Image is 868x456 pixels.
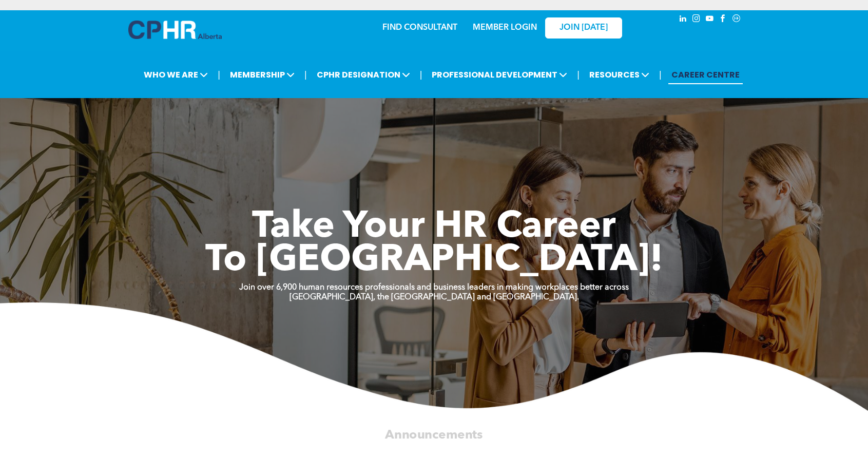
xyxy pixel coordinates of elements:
[560,23,608,33] span: JOIN [DATE]
[678,13,689,27] a: linkedin
[586,65,652,84] span: RESOURCES
[314,65,413,84] span: CPHR DESIGNATION
[473,24,537,32] a: MEMBER LOGIN
[659,64,662,85] li: |
[668,65,743,84] a: CAREER CENTRE
[290,293,579,301] strong: [GEOGRAPHIC_DATA], the [GEOGRAPHIC_DATA] and [GEOGRAPHIC_DATA].
[545,17,622,39] a: JOIN [DATE]
[420,64,422,85] li: |
[691,13,702,27] a: instagram
[429,65,570,84] span: PROFESSIONAL DEVELOPMENT
[731,13,742,27] a: Social network
[218,64,220,85] li: |
[205,242,663,279] span: To [GEOGRAPHIC_DATA]!
[577,64,580,85] li: |
[227,65,298,84] span: MEMBERSHIP
[718,13,729,27] a: facebook
[382,24,457,32] a: FIND CONSULTANT
[239,283,629,292] strong: Join over 6,900 human resources professionals and business leaders in making workplaces better ac...
[704,13,716,27] a: youtube
[252,209,616,246] span: Take Your HR Career
[128,21,222,39] img: A blue and white logo for cp alberta
[304,64,307,85] li: |
[385,429,483,441] span: Announcements
[141,65,211,84] span: WHO WE ARE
